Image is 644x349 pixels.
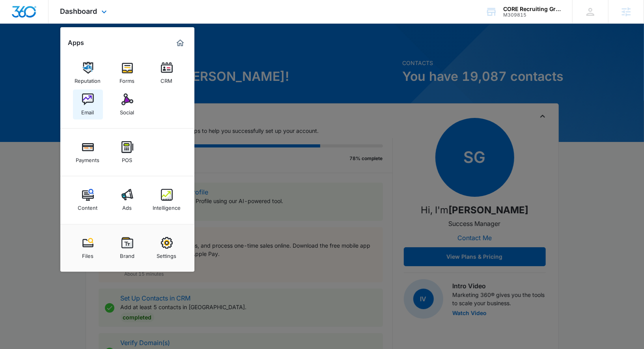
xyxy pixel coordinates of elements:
div: account name [503,6,561,12]
div: Brand [120,249,134,259]
div: Content [78,201,98,211]
a: Social [112,90,142,119]
div: Reputation [75,74,101,84]
a: Intelligence [152,185,182,215]
div: Email [82,105,94,116]
a: POS [112,137,142,167]
a: Email [73,90,103,119]
span: Dashboard [60,7,97,15]
div: Intelligence [153,201,181,211]
div: Ads [123,201,132,211]
a: Content [73,185,103,215]
div: CRM [161,74,173,84]
a: Settings [152,233,182,263]
a: Forms [112,58,142,88]
h2: Apps [68,39,84,47]
a: Ads [112,185,142,215]
a: Payments [73,137,103,167]
div: Forms [120,74,135,84]
a: Marketing 360® Dashboard [174,37,187,49]
a: Brand [112,233,142,263]
div: Settings [157,249,177,259]
div: Social [120,105,134,116]
div: POS [122,153,133,163]
a: Files [73,233,103,263]
div: Files [82,249,93,259]
div: Payments [76,153,100,163]
a: CRM [152,58,182,88]
a: Reputation [73,58,103,88]
div: account id [503,12,561,18]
